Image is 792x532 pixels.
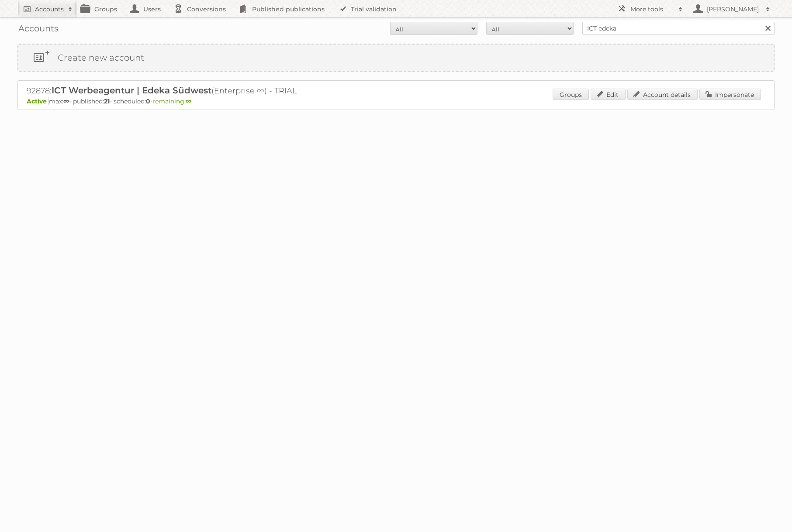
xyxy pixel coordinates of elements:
[630,5,674,14] h2: More tools
[27,97,49,105] span: Active
[104,97,110,105] strong: 21
[52,85,211,96] span: ICT Werbeagentur | Edeka Südwest
[553,89,589,100] a: Groups
[146,97,150,105] strong: 0
[699,89,761,100] a: Impersonate
[18,45,774,71] a: Create new account
[591,89,626,100] a: Edit
[627,89,698,100] a: Account details
[35,5,64,14] h2: Accounts
[27,97,765,105] p: max: - published: - scheduled: -
[152,97,191,105] span: remaining:
[705,5,761,14] h2: [PERSON_NAME]
[27,85,332,96] h2: 92878: (Enterprise ∞) - TRIAL
[186,97,191,105] strong: ∞
[63,97,69,105] strong: ∞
